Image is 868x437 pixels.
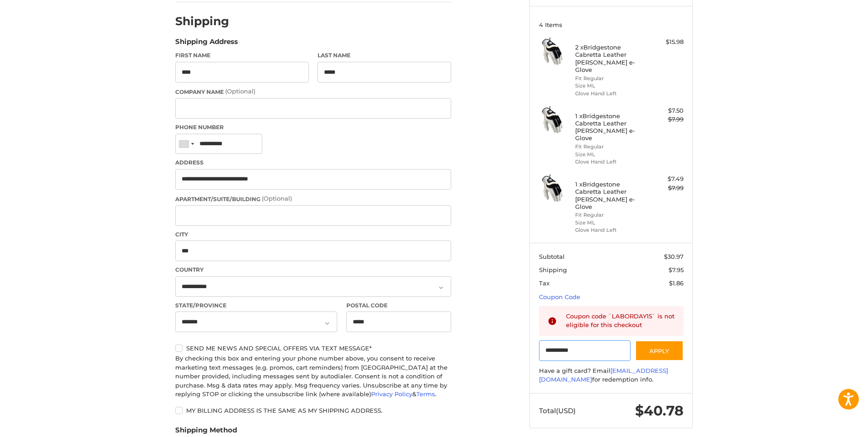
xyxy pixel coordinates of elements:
[175,354,451,399] div: By checking this box and entering your phone number above, you consent to receive marketing text ...
[575,151,645,158] li: Size ML
[175,158,451,167] label: Address
[175,301,337,310] label: State/Province
[175,407,451,414] label: My billing address is the same as my shipping address.
[647,106,684,115] div: $7.50
[647,184,684,193] div: $7.99
[669,279,684,287] span: $1.86
[647,115,684,124] div: $7.99
[539,253,565,260] span: Subtotal
[175,37,238,51] legend: Shipping Address
[575,82,645,90] li: Size ML
[575,219,645,227] li: Size ML
[175,14,229,28] h2: Shipping
[664,253,684,260] span: $30.97
[318,51,451,60] label: Last Name
[175,87,451,96] label: Company Name
[371,390,412,398] a: Privacy Policy
[575,75,645,82] li: Fit Regular
[539,21,684,28] h3: 4 Items
[539,406,576,415] span: Total (USD)
[175,51,309,60] label: First Name
[575,211,645,219] li: Fit Regular
[416,390,435,398] a: Terms
[575,158,645,166] li: Glove Hand Left
[575,112,645,142] h4: 1 x Bridgestone Cabretta Leather [PERSON_NAME] e-Glove
[635,402,684,419] span: $40.78
[175,123,451,131] label: Phone Number
[539,366,684,384] div: Have a gift card? Email for redemption info.
[575,90,645,98] li: Glove Hand Left
[575,143,645,151] li: Fit Regular
[539,266,567,273] span: Shipping
[225,87,255,95] small: (Optional)
[175,194,451,203] label: Apartment/Suite/Building
[647,38,684,47] div: $15.98
[539,340,631,361] input: Gift Certificate or Coupon Code
[575,44,645,73] h4: 2 x Bridgestone Cabretta Leather [PERSON_NAME] e-Glove
[262,195,292,202] small: (Optional)
[175,230,451,239] label: City
[647,175,684,184] div: $7.49
[175,266,451,274] label: Country
[539,279,550,287] span: Tax
[346,301,452,310] label: Postal Code
[635,340,684,361] button: Apply
[575,226,645,234] li: Glove Hand Left
[669,266,684,273] span: $7.95
[175,344,451,352] label: Send me news and special offers via text message*
[575,180,645,210] h4: 1 x Bridgestone Cabretta Leather [PERSON_NAME] e-Glove
[539,293,580,300] a: Coupon Code
[566,312,675,330] div: Coupon code `LABORDAY15` is not eligible for this checkout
